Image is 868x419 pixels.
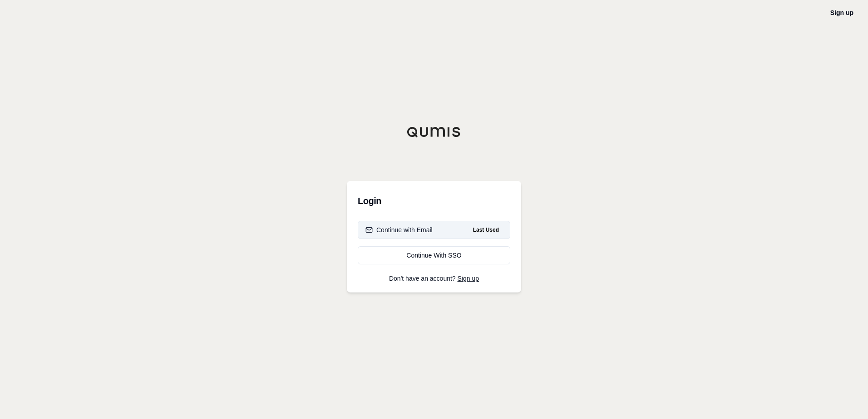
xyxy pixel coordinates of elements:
[469,224,503,235] span: Last Used
[407,127,461,137] img: Qumis
[358,275,510,282] p: Don't have an account?
[365,225,433,234] div: Continue with Email
[358,221,510,239] button: Continue with EmailLast Used
[365,251,503,260] div: Continue With SSO
[358,246,510,264] a: Continue With SSO
[358,192,510,210] h3: Login
[830,9,853,16] a: Sign up
[458,275,479,282] a: Sign up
